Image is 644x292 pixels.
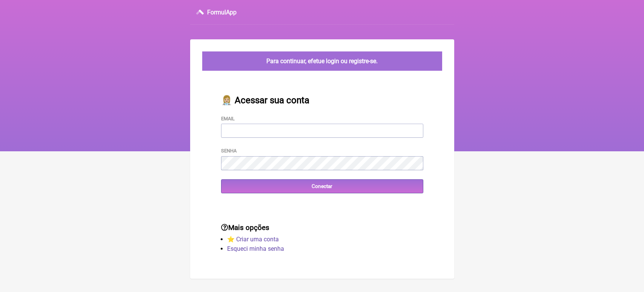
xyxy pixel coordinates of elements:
[227,236,279,243] a: ⭐️ Criar uma conta
[207,9,237,16] h3: FormulApp
[221,148,237,154] label: Senha
[221,179,423,193] input: Conectar
[202,51,442,71] div: Para continuar, efetue login ou registre-se.
[221,95,423,106] h2: 👩🏼‍⚕️ Acessar sua conta
[227,245,284,252] a: Esqueci minha senha
[221,224,423,232] h3: Mais opções
[221,116,235,121] label: Email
